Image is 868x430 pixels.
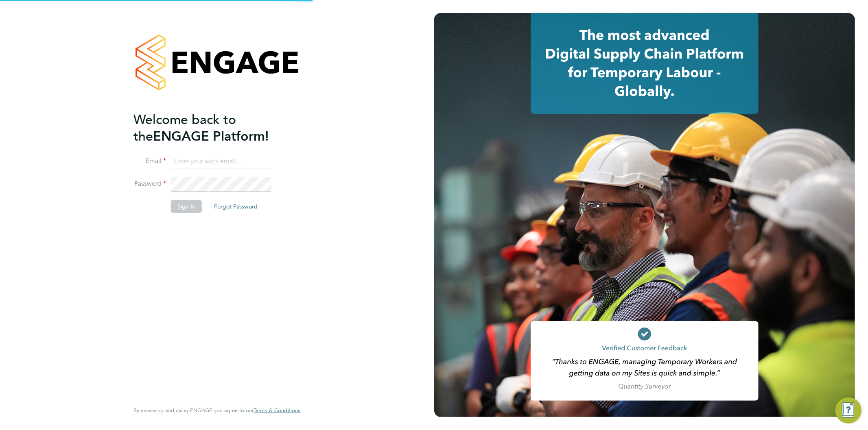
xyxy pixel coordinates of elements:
[254,407,300,414] a: Terms & Conditions
[133,407,300,414] span: By accessing and using ENGAGE you agree to our
[133,157,166,165] label: Email
[133,111,292,145] h2: ENGAGE Platform!
[171,154,271,169] input: Enter your work email...
[208,200,264,213] button: Forgot Password
[133,180,166,188] label: Password
[171,200,202,213] button: Sign In
[835,397,861,423] button: Engage Resource Center
[133,112,236,144] span: Welcome back to the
